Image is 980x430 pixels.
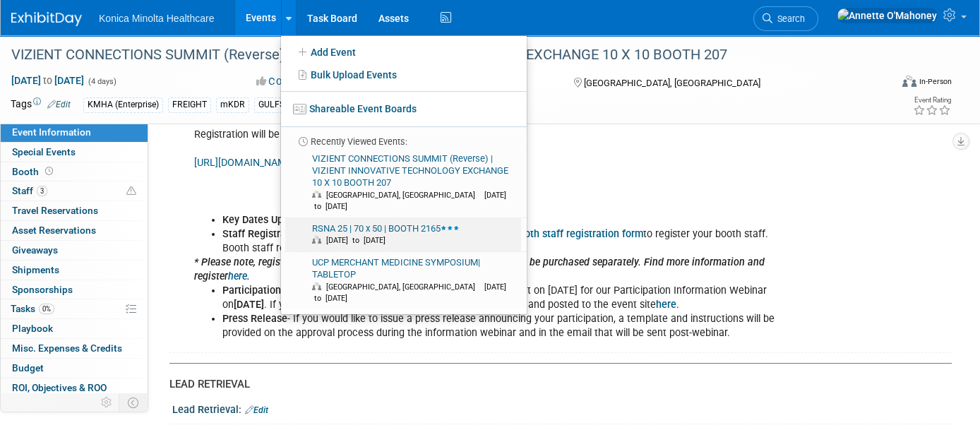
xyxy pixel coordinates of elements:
[119,393,148,412] td: Toggle Event Tabs
[42,166,56,177] span: Booth not reserved yet
[1,378,148,398] a: ROI, Objectives & ROO
[312,191,506,211] span: [DATE] to [DATE]
[293,104,306,114] img: seventboard-3.png
[99,13,214,24] span: Konica Minolta Healthcare
[919,76,952,87] div: In-Person
[83,97,163,112] div: KMHA (Enterprise)
[222,285,376,297] b: Participation Information webinar
[12,225,96,236] span: Asset Reservations
[12,205,98,216] span: Travel Reservations
[1,359,148,378] a: Budget
[1,162,148,181] a: Booth
[12,264,59,275] span: Shipments
[11,97,71,113] td: Tags
[169,377,941,392] div: LEAD RETRIEVAL
[222,313,287,325] b: Press Release
[37,186,47,196] span: 3
[222,214,319,226] b: Key Dates Upcoming:
[222,227,792,256] li: - Please use the to register your booth staff. Booth staff registration must be completed by .
[247,270,250,282] b: .
[222,228,441,240] b: Staff Registration and Participation Information
[1,201,148,220] a: Travel Reservations
[1,339,148,358] a: Misc. Expenses & Credits
[12,126,91,138] span: Event Information
[11,74,85,87] span: [DATE] [DATE]
[1,299,148,318] a: Tasks0%
[12,185,47,196] span: Staff
[326,236,393,245] span: [DATE] to [DATE]
[11,303,54,314] span: Tasks
[513,228,643,240] a: booth staff registration form
[281,64,527,86] a: Bulk Upload Events
[1,241,148,260] a: Giveaways
[172,399,952,417] div: Lead Retrieval:
[772,13,805,24] span: Search
[6,42,871,68] div: VIZIENT CONNECTIONS SUMMIT (Reverse) | VIZIENT INNOVATIVE TECHNOLOGY EXCHANGE 10 X 10 BOOTH 207
[12,342,122,354] span: Misc. Expenses & Credits
[216,97,249,112] div: mKDR
[168,97,211,112] div: FREIGHT
[281,96,527,121] a: Shareable Event Boards
[913,97,951,104] div: Event Rating
[12,382,107,393] span: ROI, Objectives & ROO
[12,362,44,374] span: Budget
[813,73,952,95] div: Event Format
[254,97,318,112] div: GULFSTREAM
[11,12,82,26] img: ExhibitDay
[326,191,482,200] span: [GEOGRAPHIC_DATA], [GEOGRAPHIC_DATA]
[656,299,676,311] a: here
[1,221,148,240] a: Asset Reservations
[12,284,73,295] span: Sponsorships
[1,319,148,338] a: Playbook
[95,393,119,412] td: Personalize Event Tab Strip
[222,312,792,340] li: - If you would like to issue a press release announcing your participation, a template and instru...
[1,123,148,142] a: Event Information
[12,244,58,256] span: Giveaways
[1,261,148,280] a: Shipments
[228,270,247,282] a: here
[285,218,521,252] a: RSNA 25 | 70 x 50 | BOOTH 2165 [DATE] to [DATE]
[47,100,71,109] a: Edit
[753,6,818,31] a: Search
[184,36,801,348] div: [PERSON_NAME] [PERSON_NAME] [PERSON_NAME] [PERSON_NAME] [PERSON_NAME] Registration will be availa...
[194,157,295,169] a: [URL][DOMAIN_NAME]
[87,77,116,86] span: (4 days)
[285,252,521,309] a: UCP MERCHANT MEDICINE SYMPOSIUM| TABLETOP [GEOGRAPHIC_DATA], [GEOGRAPHIC_DATA] [DATE] to [DATE]
[1,181,148,201] a: Staff3
[584,78,760,88] span: [GEOGRAPHIC_DATA], [GEOGRAPHIC_DATA]
[326,282,482,292] span: [GEOGRAPHIC_DATA], [GEOGRAPHIC_DATA]
[281,41,527,64] a: Add Event
[837,8,938,23] img: Annette O'Mahoney
[1,280,148,299] a: Sponsorships
[12,146,76,157] span: Special Events
[245,405,268,415] a: Edit
[12,166,56,177] span: Booth
[234,299,264,311] b: [DATE]
[126,185,136,198] span: Potential Scheduling Conflict -- at least one attendee is tagged in another overlapping event.
[251,74,335,89] button: Committed
[41,75,54,86] span: to
[281,126,527,148] li: Recently Viewed Events:
[285,148,521,217] a: VIZIENT CONNECTIONS SUMMIT (Reverse) | VIZIENT INNOVATIVE TECHNOLOGY EXCHANGE 10 X 10 BOOTH 207 [...
[222,284,792,312] li: - Look for a calendar appointment on [DATE] for our Participation Information Webinar on . If you...
[12,323,53,334] span: Playbook
[194,256,765,282] b: * Please note, registration to attend the Vizient Connections Summit must be purchased separately...
[39,304,54,314] span: 0%
[1,143,148,162] a: Special Events
[902,76,916,87] img: Format-Inperson.png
